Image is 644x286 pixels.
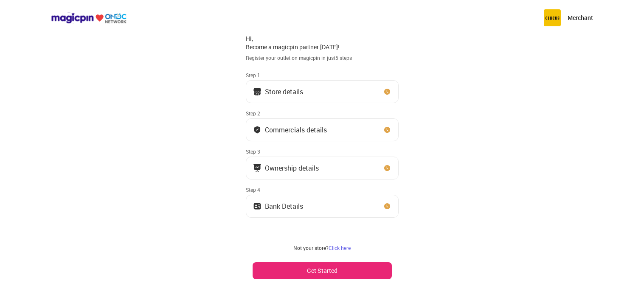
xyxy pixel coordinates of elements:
a: Click here [329,244,351,251]
button: Bank Details [246,195,399,218]
img: storeIcon.9b1f7264.svg [253,87,262,96]
div: Step 2 [246,110,399,117]
button: Get Started [253,262,392,279]
img: clock_icon_new.67dbf243.svg [383,202,391,210]
div: Hi, Become a magicpin partner [DATE]! [246,34,399,51]
div: Register your outlet on magicpin in just 5 steps [246,54,399,62]
div: Step 3 [246,148,399,155]
button: Commercials details [246,118,399,141]
button: Ownership details [246,157,399,179]
div: Step 4 [246,186,399,193]
div: Store details [265,90,303,94]
img: bank_details_tick.fdc3558c.svg [253,126,262,134]
div: Step 1 [246,72,399,79]
span: Not your store? [293,244,329,251]
img: ondc-logo-new-small.8a59708e.svg [51,12,127,24]
p: Merchant [568,14,593,22]
div: Commercials details [265,128,327,132]
img: commercials_icon.983f7837.svg [253,164,262,172]
img: clock_icon_new.67dbf243.svg [383,164,391,172]
button: Store details [246,80,399,103]
img: ownership_icon.37569ceb.svg [253,202,262,210]
img: clock_icon_new.67dbf243.svg [383,87,391,96]
img: circus.b677b59b.png [544,9,561,26]
img: clock_icon_new.67dbf243.svg [383,126,391,134]
div: Bank Details [265,204,303,208]
div: Ownership details [265,166,319,170]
